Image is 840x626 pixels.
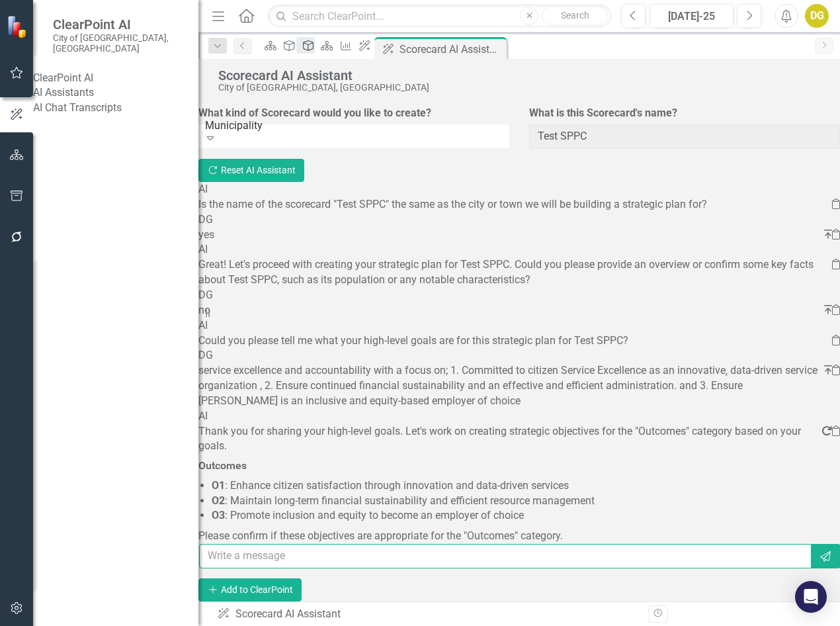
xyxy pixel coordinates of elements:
div: DG [198,348,840,363]
input: Search ClearPoint... [268,5,611,28]
p: service excellence and accountability with a focus on; 1. Committed to citizen Service Excellence... [198,363,824,409]
div: AI [198,409,840,424]
div: ClearPoint AI [33,71,198,86]
small: City of [GEOGRAPHIC_DATA], [GEOGRAPHIC_DATA] [53,32,185,54]
img: ClearPoint Strategy [7,15,30,38]
a: AI Chat Transcripts [33,101,198,116]
a: AI Assistants [33,85,198,101]
p: Is the name of the scorecard "Test SPPC" the same as the city or town we will be building a strat... [198,197,832,212]
div: Scorecard AI Assistant [399,41,503,58]
button: Search [542,7,608,25]
div: DG [198,288,840,303]
p: yes [198,228,824,243]
div: Open Intercom Messenger [795,581,827,613]
p: Please confirm if these objectives are appropriate for the "Outcomes" category. [198,526,821,544]
p: no [198,303,824,318]
div: Scorecard AI Assistant [218,68,814,83]
button: Reset AI Assistant [198,159,304,182]
span: Search [561,10,589,21]
div: AI [198,242,840,257]
p: : Promote inclusion and equity to become an employer of choice [212,508,821,523]
button: [DATE]-25 [650,4,734,28]
div: AI [198,318,840,334]
div: AI [198,182,840,197]
input: Scorecard Name [529,124,840,149]
strong: O2 [212,494,225,507]
p: : Maintain long-term financial sustainability and efficient resource management [212,494,821,509]
div: City of [GEOGRAPHIC_DATA], [GEOGRAPHIC_DATA] [218,83,814,93]
label: What kind of Scorecard would you like to create? [198,106,509,121]
span: ClearPoint AI [53,17,185,32]
div: [DATE]-25 [654,9,729,24]
strong: O1 [212,479,225,492]
h3: Outcomes [198,460,821,472]
p: Great! Let's proceed with creating your strategic plan for Test SPPC. Could you please provide an... [198,257,832,288]
div: Scorecard AI Assistant [217,607,346,622]
button: Add to ClearPoint [198,578,302,602]
label: What is this Scorecard's name? [529,106,840,121]
input: Write a message [199,544,812,568]
div: DG [198,212,840,228]
p: Thank you for sharing your high-level goals. Let's work on creating strategic objectives for the ... [198,424,821,457]
p: Could you please tell me what your high-level goals are for this strategic plan for Test SPPC? [198,334,832,349]
p: : Enhance citizen satisfaction through innovation and data-driven services [212,478,821,494]
div: Municipality [205,118,511,134]
strong: O3 [212,509,225,521]
button: DG [805,4,829,28]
